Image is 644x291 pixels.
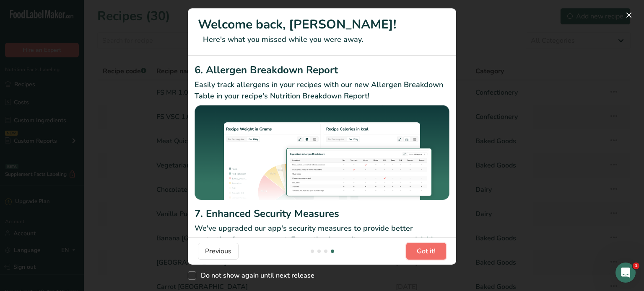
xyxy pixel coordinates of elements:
button: Previous [198,243,239,260]
p: Here's what you missed while you were away. [198,34,446,45]
span: 1 [633,263,639,269]
p: We've upgraded our app's security measures to provide better protection for your account. For opt... [195,223,449,268]
h1: Welcome back, [PERSON_NAME]! [198,15,446,34]
iframe: Intercom live chat [615,263,636,283]
span: Previous [205,246,231,256]
p: Easily track allergens in your recipes with our new Allergen Breakdown Table in your recipe's Nut... [195,79,449,102]
span: Got it! [417,246,436,256]
img: Allergen Breakdown Report [195,105,449,203]
h2: 7. Enhanced Security Measures [195,206,449,221]
h2: 6. Allergen Breakdown Report [195,62,449,77]
span: Do not show again until next release [196,271,314,280]
button: Got it! [406,243,446,260]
